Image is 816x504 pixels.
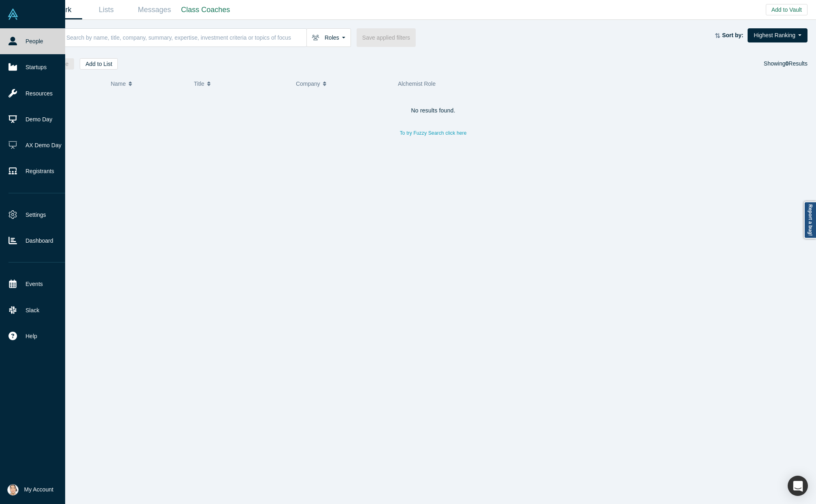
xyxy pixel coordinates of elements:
[398,80,436,87] span: Alchemist Role
[394,128,472,138] button: To try Fuzzy Search click here
[296,75,389,92] button: Company
[786,60,807,67] span: Results
[804,201,816,239] a: Report a bug!
[764,58,807,70] div: Showing
[194,75,287,92] button: Title
[296,75,320,92] span: Company
[80,58,118,70] button: Add to List
[82,0,130,19] a: Lists
[110,75,125,92] span: Name
[748,28,807,42] button: Highest Ranking
[194,75,204,92] span: Title
[25,332,37,341] span: Help
[786,60,789,67] strong: 0
[66,28,306,47] input: Search by name, title, company, summary, expertise, investment criteria or topics of focus
[357,28,416,47] button: Save applied filters
[306,28,351,47] button: Roles
[7,8,19,20] img: Alchemist Vault Logo
[110,75,185,92] button: Name
[766,4,807,15] button: Add to Vault
[130,0,178,19] a: Messages
[7,484,19,496] img: Natasha Lowery's Account
[178,0,233,19] a: Class Coaches
[722,32,744,38] strong: Sort by:
[24,485,53,494] span: My Account
[7,484,53,496] button: My Account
